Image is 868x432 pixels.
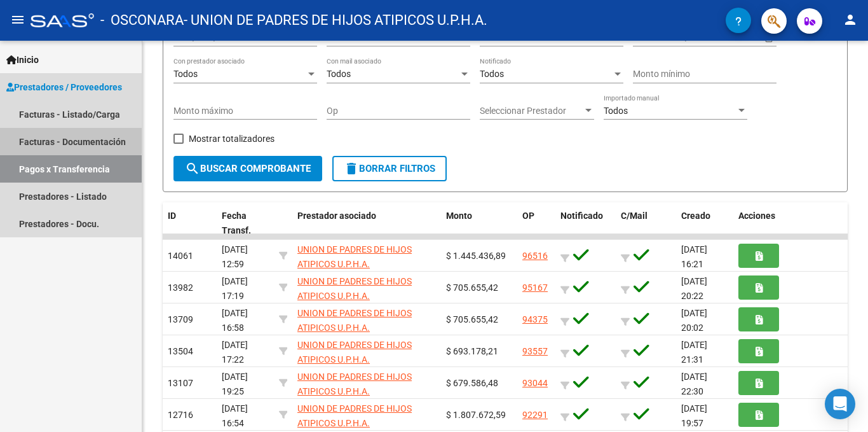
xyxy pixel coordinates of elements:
[681,211,710,221] span: Creado
[446,346,498,356] span: $ 693.178,21
[332,156,447,181] button: Borrar Filtros
[522,314,548,324] a: 94375
[168,282,193,293] span: 13982
[297,403,412,428] span: UNION DE PADRES DE HIJOS ATIPICOS U.P.H.A.
[189,131,275,146] span: Mostrar totalizadores
[446,251,506,261] span: $ 1.445.436,89
[168,410,193,420] span: 12716
[168,378,193,388] span: 13107
[173,156,322,181] button: Buscar Comprobante
[163,202,217,244] datatable-header-cell: ID
[555,202,616,244] datatable-header-cell: Notificado
[168,211,176,221] span: ID
[222,211,251,235] span: Fecha Transf.
[297,276,412,301] span: UNION DE PADRES DE HIJOS ATIPICOS U.P.H.A.
[522,410,548,420] a: 92291
[560,211,603,221] span: Notificado
[222,403,248,428] span: [DATE] 16:54
[681,244,707,269] span: [DATE] 16:21
[185,161,200,176] mat-icon: search
[344,161,359,176] mat-icon: delete
[517,202,555,244] datatable-header-cell: OP
[446,378,498,388] span: $ 679.586,48
[173,69,198,79] span: Todos
[446,314,498,324] span: $ 705.655,42
[297,259,436,284] span: 30591234621
[733,202,848,244] datatable-header-cell: Acciones
[621,211,648,221] span: C/Mail
[297,340,412,365] span: UNION DE PADRES DE HIJOS ATIPICOS U.P.H.A.
[222,276,248,301] span: [DATE] 17:19
[522,211,534,221] span: OP
[616,202,676,244] datatable-header-cell: C/Mail
[297,386,436,411] span: 30591234621
[222,372,248,396] span: [DATE] 19:25
[297,354,436,379] span: 30591234621
[297,244,412,269] span: UNION DE PADRES DE HIJOS ATIPICOS U.P.H.A.
[297,372,412,396] span: UNION DE PADRES DE HIJOS ATIPICOS U.P.H.A.
[681,403,707,428] span: [DATE] 19:57
[441,202,517,244] datatable-header-cell: Monto
[297,211,376,221] span: Prestador asociado
[327,69,351,79] span: Todos
[762,31,775,45] button: Open calendar
[681,276,707,301] span: [DATE] 20:22
[604,106,628,116] span: Todos
[344,163,435,174] span: Borrar Filtros
[297,291,436,316] span: 30591234621
[480,106,583,116] span: Seleccionar Prestador
[843,12,858,27] mat-icon: person
[6,53,39,67] span: Inicio
[222,340,248,365] span: [DATE] 17:22
[681,340,707,365] span: [DATE] 21:31
[446,410,506,420] span: $ 1.807.672,59
[676,202,733,244] datatable-header-cell: Creado
[297,323,436,347] span: 30591234621
[522,346,548,356] a: 93557
[222,244,248,269] span: [DATE] 12:59
[446,282,498,293] span: $ 705.655,42
[185,163,311,174] span: Buscar Comprobante
[681,308,707,333] span: [DATE] 20:02
[522,378,548,388] a: 93044
[825,389,855,419] div: Open Intercom Messenger
[10,12,25,27] mat-icon: menu
[446,211,472,221] span: Monto
[168,251,193,261] span: 14061
[480,32,504,43] span: Todos
[522,282,548,293] a: 95167
[100,6,184,34] span: - OSCONARA
[222,308,248,333] span: [DATE] 16:58
[480,69,504,79] span: Todos
[522,251,548,261] a: 96516
[292,202,441,244] datatable-header-cell: Prestador asociado
[297,308,412,333] span: UNION DE PADRES DE HIJOS ATIPICOS U.P.H.A.
[738,211,775,221] span: Acciones
[184,6,487,34] span: - UNION DE PADRES DE HIJOS ATIPICOS U.P.H.A.
[217,202,274,244] datatable-header-cell: Fecha Transf.
[168,314,193,324] span: 13709
[168,346,193,356] span: 13504
[681,372,707,396] span: [DATE] 22:30
[6,80,122,94] span: Prestadores / Proveedores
